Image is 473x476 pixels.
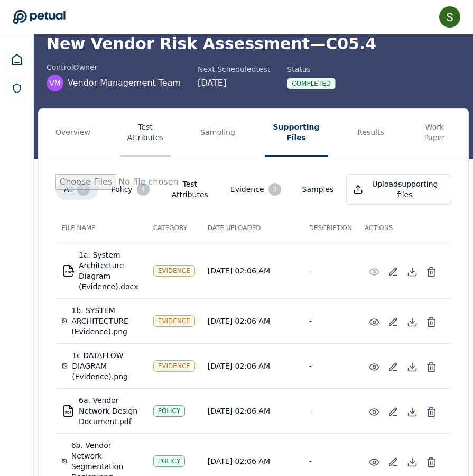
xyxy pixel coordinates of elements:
[384,453,403,472] button: Add/Edit Description
[222,179,290,200] button: Evidence3
[294,180,342,199] button: Samples
[353,109,388,157] button: Results
[198,77,270,89] div: [DATE]
[153,315,195,327] div: Evidence
[303,243,358,298] td: -
[384,402,403,422] button: Add/Edit Description
[55,179,98,200] button: All7
[55,389,147,433] td: 6a. Vendor Network Design Document.pdf
[358,213,451,243] th: Actions
[162,175,218,204] button: Test Attributes
[201,243,303,298] td: [DATE] 02:06 AM
[55,299,147,343] td: 1b. SYSTEM ARCHITECTURE (Evidence).png
[287,78,336,89] div: Completed
[201,343,303,388] td: [DATE] 02:06 AM
[147,213,201,243] th: Category
[4,47,30,72] a: Dashboard
[47,34,460,53] h1: New Vendor Risk Assessment — C05.4
[384,358,403,377] button: Add/Edit Description
[384,313,403,332] button: Add/Edit Description
[365,453,384,472] button: Preview File (hover for quick preview, click for full view)
[403,453,422,472] button: Download File
[287,64,336,75] div: Status
[365,358,384,377] button: Preview File (hover for quick preview, click for full view)
[265,109,328,157] button: Supporting Files
[365,313,384,332] button: Preview File (hover for quick preview, click for full view)
[201,388,303,433] td: [DATE] 02:06 AM
[55,344,147,388] td: 1c DATAFLOW DIAGRAM (Evidence).png
[65,271,75,274] div: DOCX
[422,313,441,332] button: Delete File
[346,174,451,205] button: Uploadsupporting files
[153,405,185,417] div: Policy
[65,411,72,414] div: PDF
[137,183,150,196] div: 4
[201,298,303,343] td: [DATE] 02:06 AM
[365,262,384,281] button: Preview File (hover for quick preview, click for full view)
[439,6,460,28] img: Samuel Tan
[303,343,358,388] td: -
[77,183,90,196] div: 7
[68,77,181,89] span: Vendor Management Team
[422,453,441,472] button: Delete File
[5,77,29,100] a: SOC 1 Reports
[198,64,270,75] div: Next Scheduled test
[403,358,422,377] button: Download File
[365,402,384,422] button: Preview File (hover for quick preview, click for full view)
[414,109,456,157] button: Work Paper
[422,262,441,281] button: Delete File
[13,10,66,24] a: Go to Dashboard
[49,78,61,88] span: VM
[201,213,303,243] th: Date Uploaded
[103,179,157,200] button: Policy4
[153,265,195,277] div: Evidence
[196,109,239,157] button: Sampling
[303,298,358,343] td: -
[403,262,422,281] button: Download File
[51,109,95,157] button: Overview
[120,109,171,157] button: Test Attributes
[422,358,441,377] button: Delete File
[55,213,147,243] th: File Name
[39,109,468,157] nav: Tabs
[422,402,441,422] button: Delete File
[55,243,147,298] td: 1a. System Architecture Diagram (Evidence).docx
[268,183,281,196] div: 3
[153,360,195,372] div: Evidence
[47,62,181,72] div: control Owner
[303,213,358,243] th: Description
[303,388,358,433] td: -
[153,455,185,467] div: Policy
[384,262,403,281] button: Add/Edit Description
[403,313,422,332] button: Download File
[403,402,422,422] button: Download File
